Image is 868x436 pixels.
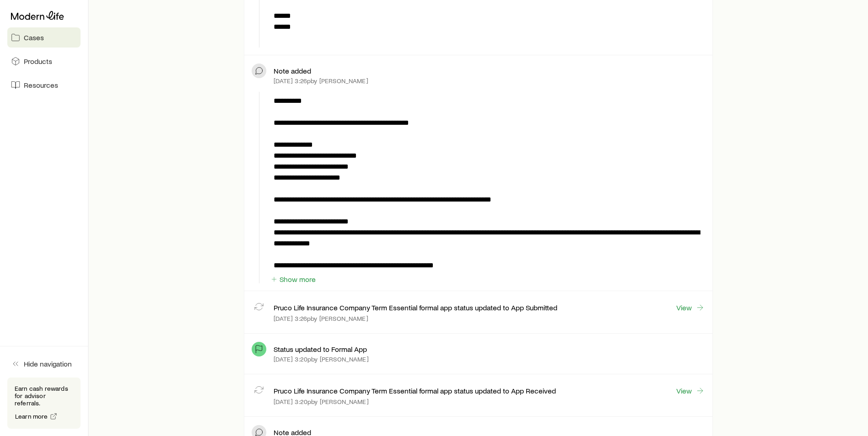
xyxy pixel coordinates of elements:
[7,75,81,95] a: Resources
[24,33,44,42] span: Cases
[24,359,72,368] span: Hide navigation
[274,386,556,395] p: Pruco Life Insurance Company Term Essential formal app status updated to App Received
[24,57,52,66] span: Products
[7,354,81,374] button: Hide navigation
[7,51,81,71] a: Products
[274,315,368,322] p: [DATE] 3:26p by [PERSON_NAME]
[676,303,705,313] a: View
[270,275,316,284] button: Show more
[274,345,367,354] p: Status updated to Formal App
[15,413,48,420] span: Learn more
[274,303,557,312] p: Pruco Life Insurance Company Term Essential formal app status updated to App Submitted
[274,356,368,363] p: [DATE] 3:20p by [PERSON_NAME]
[274,66,311,75] p: Note added
[676,386,705,396] a: View
[274,398,368,405] p: [DATE] 3:20p by [PERSON_NAME]
[7,378,81,429] div: Earn cash rewards for advisor referrals.Learn more
[15,385,73,407] p: Earn cash rewards for advisor referrals.
[274,77,368,85] p: [DATE] 3:26p by [PERSON_NAME]
[7,27,81,48] a: Cases
[24,80,58,90] span: Resources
